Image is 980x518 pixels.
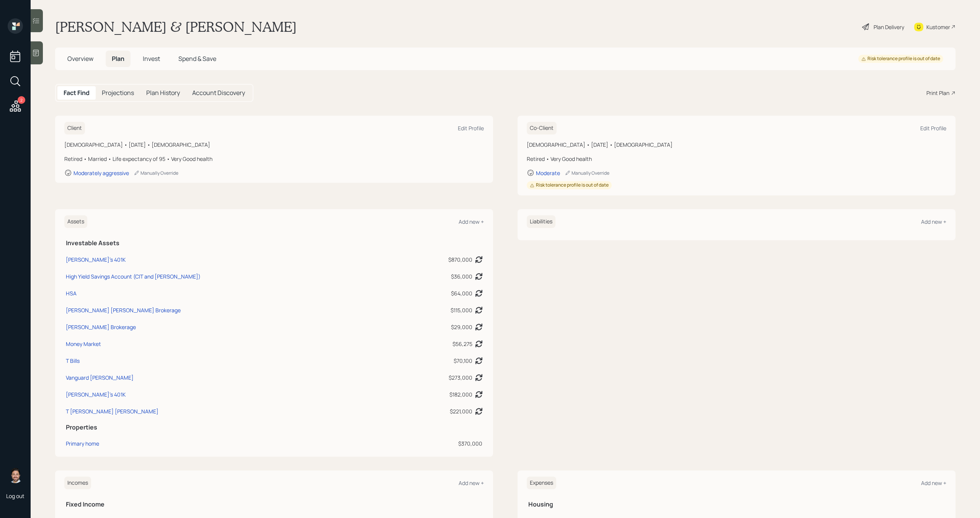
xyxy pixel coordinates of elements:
h6: Expenses [527,477,556,489]
h6: Liabilities [527,215,555,228]
div: Manually Override [134,170,178,176]
div: $64,000 [451,289,472,297]
div: $370,000 [396,439,482,448]
div: [DEMOGRAPHIC_DATA] • [DATE] • [DEMOGRAPHIC_DATA] [64,141,484,149]
span: Invest [143,54,160,63]
div: Moderate [536,169,560,177]
div: Edit Profile [458,125,484,132]
div: Add new + [459,479,484,487]
div: Risk tolerance profile is out of date [530,182,609,189]
div: T [PERSON_NAME] [PERSON_NAME] [66,407,158,415]
div: $870,000 [448,256,472,264]
div: Retired • Married • Life expectancy of 95 • Very Good health [64,155,484,163]
div: $115,000 [451,306,472,314]
div: $70,100 [454,357,472,365]
div: Plan Delivery [874,23,904,31]
div: 2 [18,96,25,104]
h5: Properties [66,424,482,431]
div: Print Plan [926,89,949,97]
h6: Assets [64,215,87,228]
div: $29,000 [451,323,472,331]
div: Add new + [459,218,484,225]
div: Log out [6,492,24,500]
div: Vanguard [PERSON_NAME] [66,374,134,382]
div: [PERSON_NAME] Brokerage [66,323,136,331]
div: $182,000 [449,390,472,398]
div: HSA [66,289,77,297]
h6: Client [64,122,85,134]
div: $221,000 [450,407,472,415]
h5: Account Discovery [192,89,245,97]
div: T Bills [66,357,80,365]
div: Money Market [66,340,101,348]
span: Plan [112,54,124,63]
h5: Plan History [146,89,180,97]
h5: Fact Find [64,89,90,97]
div: $56,275 [452,340,472,348]
h1: [PERSON_NAME] & [PERSON_NAME] [55,18,297,35]
div: Add new + [921,218,946,225]
h6: Co-Client [527,122,557,134]
h5: Fixed Income [66,501,482,508]
div: Kustomer [926,23,950,31]
div: [PERSON_NAME] [PERSON_NAME] Brokerage [66,306,181,314]
div: Retired • Very Good health [527,155,946,163]
h6: Incomes [64,477,91,489]
div: [DEMOGRAPHIC_DATA] • [DATE] • [DEMOGRAPHIC_DATA] [527,141,946,149]
div: Risk tolerance profile is out of date [861,56,940,62]
div: Moderately aggressive [73,169,129,177]
h5: Housing [528,501,945,508]
span: Spend & Save [178,54,216,63]
div: [PERSON_NAME]'s 401K [66,390,126,398]
div: Add new + [921,479,946,487]
div: [PERSON_NAME]'s 401K [66,256,126,264]
img: michael-russo-headshot.png [8,468,23,483]
span: Overview [67,54,93,63]
h5: Projections [102,89,134,97]
div: Edit Profile [920,125,946,132]
div: $273,000 [449,374,472,382]
div: High Yield Savings Account (CIT and [PERSON_NAME]) [66,272,201,280]
div: $36,000 [451,272,472,280]
div: Primary home [66,439,99,448]
div: Manually Override [565,170,609,176]
h5: Investable Assets [66,239,482,247]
